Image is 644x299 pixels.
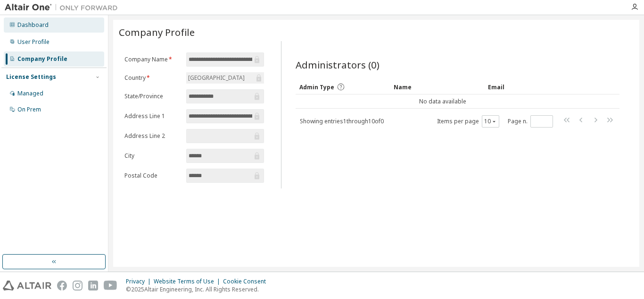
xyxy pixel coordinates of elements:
img: youtube.svg [104,281,117,290]
div: Website Terms of Use [154,278,223,285]
img: altair_logo.svg [3,281,51,290]
span: Page n. [508,115,553,128]
img: linkedin.svg [88,281,98,290]
div: Company Profile [17,55,67,63]
span: Administrators (0) [296,58,380,71]
img: Altair One [5,3,123,12]
div: License Settings [6,73,56,81]
label: Company Name [124,56,181,63]
div: Email [488,79,538,94]
div: On Prem [17,106,41,113]
div: Dashboard [17,21,49,29]
img: instagram.svg [73,281,83,290]
button: 10 [484,118,497,125]
span: Showing entries 1 through 10 of 0 [300,117,384,125]
div: User Profile [17,38,50,46]
img: facebook.svg [57,281,67,290]
div: Privacy [126,278,154,285]
div: Managed [17,90,43,97]
td: No data available [296,94,589,109]
label: Address Line 1 [124,112,181,120]
span: Items per page [437,115,499,128]
label: Postal Code [124,172,181,179]
div: [GEOGRAPHIC_DATA] [187,73,246,83]
label: Country [124,74,181,82]
label: Address Line 2 [124,132,181,140]
label: State/Province [124,93,181,100]
span: Admin Type [299,83,334,91]
div: Name [394,79,480,94]
label: City [124,152,181,160]
div: Cookie Consent [223,278,272,285]
div: [GEOGRAPHIC_DATA] [186,72,264,84]
p: © 2025 Altair Engineering, Inc. All Rights Reserved. [126,285,272,293]
span: Company Profile [119,26,195,39]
